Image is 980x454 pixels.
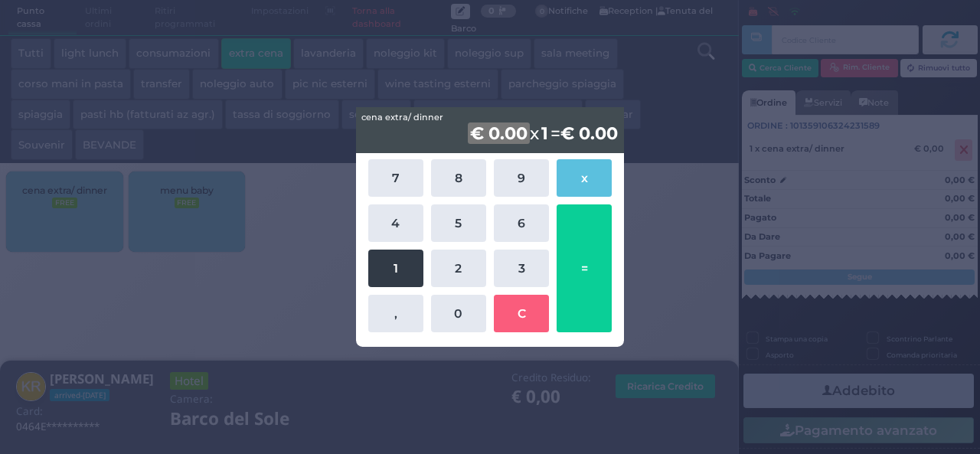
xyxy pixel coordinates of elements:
button: 0 [431,295,486,332]
div: x = [356,107,624,153]
button: 8 [431,159,486,197]
span: cena extra/ dinner [361,111,443,124]
button: 1 [368,250,423,287]
button: 6 [494,204,549,242]
button: C [494,295,549,332]
button: , [368,295,423,332]
b: 1 [539,122,550,144]
button: 7 [368,159,423,197]
button: = [557,204,612,332]
button: x [557,159,612,197]
b: € 0.00 [468,122,530,144]
b: € 0.00 [560,122,618,144]
button: 4 [368,204,423,242]
button: 3 [494,250,549,287]
button: 9 [494,159,549,197]
button: 2 [431,250,486,287]
button: 5 [431,204,486,242]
